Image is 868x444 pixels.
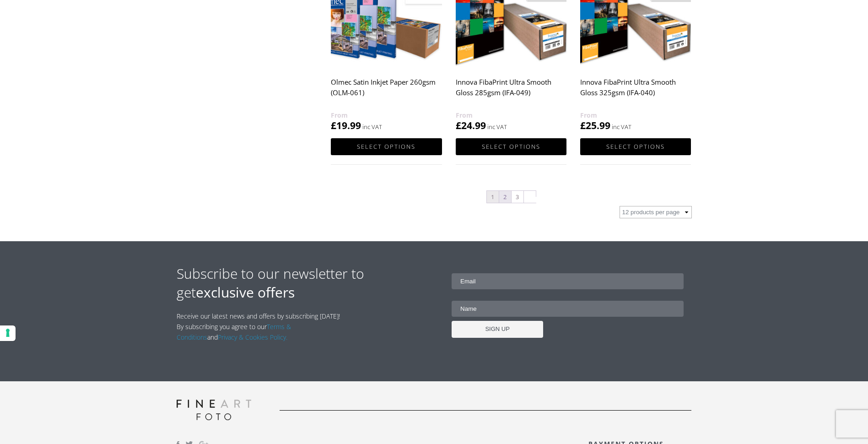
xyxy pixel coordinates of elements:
[580,138,691,155] a: Select options for “Innova FibaPrint Ultra Smooth Gloss 325gsm (IFA-040)”
[456,119,486,132] bdi: 24.99
[452,321,543,338] input: SIGN UP
[196,283,295,302] strong: exclusive offers
[456,138,566,155] a: Select options for “Innova FibaPrint Ultra Smooth Gloss 285gsm (IFA-049)”
[456,73,566,110] h2: Innova FibaPrint Ultra Smooth Gloss 285gsm (IFA-049)
[499,191,511,203] a: Page 2
[331,73,442,110] h2: Olmec Satin Inkjet Paper 260gsm (OLM-061)
[177,264,434,302] h2: Subscribe to our newsletter to get
[580,119,586,132] span: £
[331,190,691,206] nav: Product Pagination
[580,73,691,110] h2: Innova FibaPrint Ultra Smooth Gloss 325gsm (IFA-040)
[580,119,610,132] bdi: 25.99
[331,119,336,132] span: £
[512,191,523,203] a: Page 3
[452,301,684,317] input: Name
[331,138,442,155] a: Select options for “Olmec Satin Inkjet Paper 260gsm (OLM-061)”
[177,400,252,420] img: logo-grey.svg
[331,119,361,132] bdi: 19.99
[177,311,345,342] p: Receive our latest news and offers by subscribing [DATE]! By subscribing you agree to our and
[456,119,461,132] span: £
[218,333,287,341] a: Privacy & Cookies Policy.
[487,191,499,203] span: Page 1
[452,273,684,289] input: Email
